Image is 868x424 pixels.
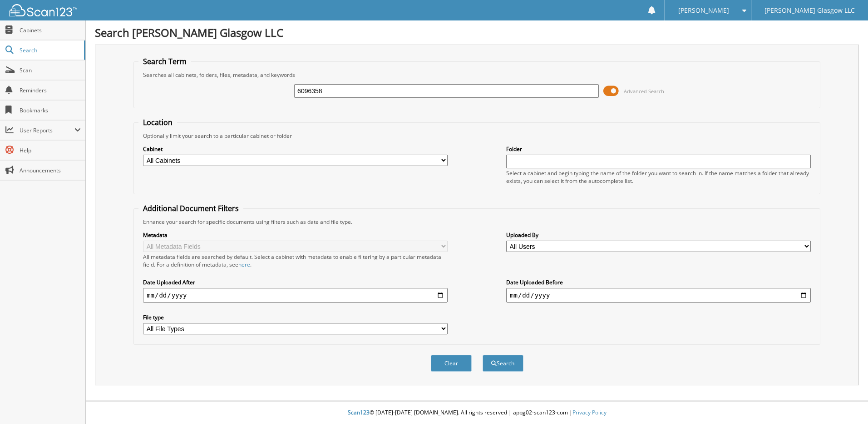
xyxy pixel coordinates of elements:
[143,145,448,153] label: Cabinet
[20,66,81,74] span: Scan
[506,169,811,185] div: Select a cabinet and begin typing the name of the folder you want to search in. If the name match...
[20,146,81,154] span: Help
[143,288,448,303] input: start
[143,313,448,321] label: File type
[483,355,523,372] button: Search
[86,402,868,424] div: © [DATE]-[DATE] [DOMAIN_NAME]. All rights reserved | appg02-scan123-com |
[138,218,815,226] div: Enhance your search for specific documents using filters such as date and file type.
[823,380,868,424] iframe: Chat Widget
[9,4,77,16] img: scan123-logo-white.svg
[238,261,250,268] a: here
[20,126,74,134] span: User Reports
[431,355,472,372] button: Clear
[138,117,177,127] legend: Location
[20,167,81,174] span: Announcements
[20,106,81,114] span: Bookmarks
[624,88,664,95] span: Advanced Search
[143,278,448,286] label: Date Uploaded After
[20,46,79,54] span: Search
[138,56,191,66] legend: Search Term
[20,86,81,94] span: Reminders
[138,132,815,140] div: Optionally limit your search to a particular cabinet or folder
[506,278,811,286] label: Date Uploaded Before
[95,25,859,40] h1: Search [PERSON_NAME] Glasgow LLC
[20,26,81,34] span: Cabinets
[506,145,811,153] label: Folder
[138,203,243,213] legend: Additional Document Filters
[678,8,729,13] span: [PERSON_NAME]
[348,409,370,416] span: Scan123
[143,231,448,239] label: Metadata
[506,288,811,303] input: end
[506,231,811,239] label: Uploaded By
[572,409,607,416] a: Privacy Policy
[764,8,855,13] span: [PERSON_NAME] Glasgow LLC
[143,253,448,268] div: All metadata fields are searched by default. Select a cabinet with metadata to enable filtering b...
[138,71,815,79] div: Searches all cabinets, folders, files, metadata, and keywords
